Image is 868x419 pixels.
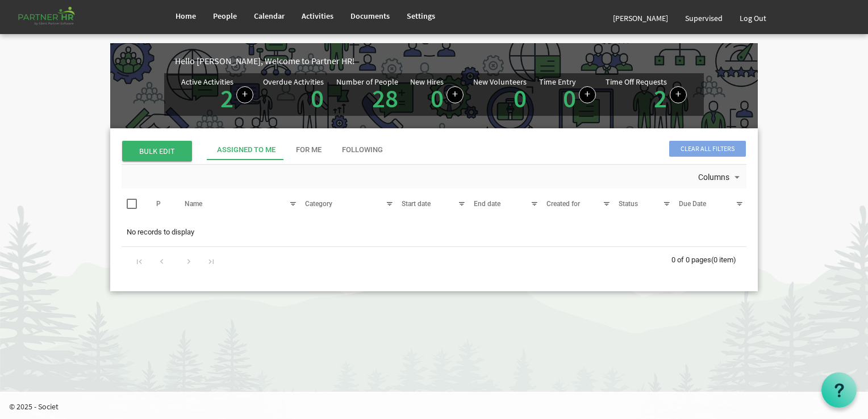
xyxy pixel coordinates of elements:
div: For Me [296,145,322,156]
div: Volunteer hired in the last 7 days [473,78,529,111]
span: BULK EDIT [122,141,192,161]
p: © 2025 - Societ [9,401,868,412]
div: People hired in the last 7 days [410,78,464,111]
a: 2 [220,82,233,114]
span: Settings [407,11,435,21]
span: Status [619,200,638,208]
div: Go to last page [203,253,219,269]
div: Active Activities [181,78,233,86]
a: Log hours [579,86,596,103]
div: Activities assigned to you for which the Due Date is passed [263,78,327,111]
a: 0 [311,82,324,114]
span: Columns [697,170,731,185]
div: Total number of active people in Partner HR [336,78,401,111]
span: Activities [302,11,333,21]
div: 0 of 0 pages (0 item) [671,247,746,271]
div: New Hires [410,78,444,86]
div: Go to previous page [154,253,169,269]
a: 0 [563,82,576,114]
span: Clear all filters [669,141,746,157]
span: Supervised [685,13,723,23]
span: End date [474,200,500,208]
a: 0 [514,82,527,114]
span: P [156,200,161,208]
div: New Volunteers [473,78,527,86]
div: tab-header [207,140,832,160]
div: Time Off Requests [606,78,667,86]
a: Create a new time off request [670,86,687,103]
span: Calendar [254,11,285,21]
span: Documents [350,11,390,21]
div: Go to first page [132,253,147,269]
div: Number of active time off requests [606,78,687,111]
span: Category [305,200,332,208]
a: Add new person to Partner HR [446,86,464,103]
span: Created for [546,200,580,208]
div: Number of People [336,78,398,86]
a: 0 [431,82,444,114]
div: Columns [696,165,745,188]
span: Start date [402,200,431,208]
div: Go to next page [181,253,197,269]
span: (0 item) [711,255,736,264]
div: Number of active Activities in Partner HR [181,78,253,111]
button: Columns [696,170,745,185]
a: 2 [654,82,667,114]
div: Overdue Activities [263,78,324,86]
td: No records to display [122,221,746,243]
a: Supervised [677,2,731,34]
span: Home [176,11,196,21]
span: 0 of 0 pages [671,255,711,264]
a: [PERSON_NAME] [604,2,677,34]
div: Following [342,145,383,156]
span: Name [185,200,202,208]
div: Number of Time Entries [539,78,596,111]
div: Assigned To Me [217,145,276,156]
div: Hello [PERSON_NAME], Welcome to Partner HR! [175,55,758,68]
span: People [213,11,237,21]
a: Log Out [731,2,775,34]
a: 28 [372,82,398,114]
div: Time Entry [539,78,576,86]
span: Due Date [679,200,706,208]
a: Create a new Activity [236,86,253,103]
